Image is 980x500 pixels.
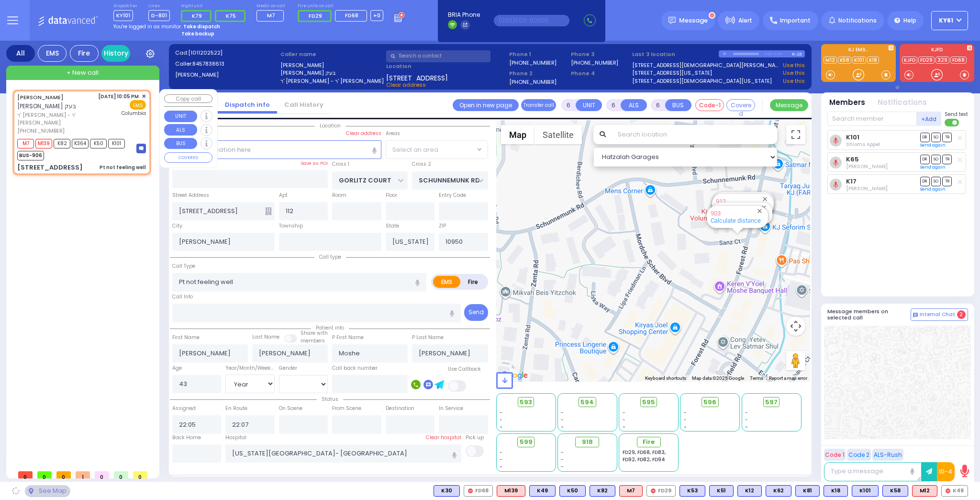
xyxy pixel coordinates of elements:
[500,423,502,431] span: -
[745,423,748,431] span: -
[872,449,903,461] button: ALS-Rush
[101,45,130,62] a: History
[783,69,805,77] a: Use this
[846,185,888,192] span: Yoel Ekstein
[900,47,974,54] label: KJFD
[931,11,968,30] button: KY61
[957,310,966,319] span: 2
[175,49,278,57] label: Cad:
[737,485,762,497] div: K12
[716,198,726,205] a: 912
[386,222,399,230] label: State
[311,324,349,331] span: Patient info
[931,155,941,164] span: SO
[912,485,937,497] div: M12
[786,125,805,144] button: Toggle fullscreen view
[412,334,444,341] label: P Last Name
[332,334,364,341] label: P First Name
[108,139,125,148] span: K101
[770,99,808,111] button: Message
[100,164,146,171] div: Pt not feeling well
[500,449,502,456] span: -
[760,194,769,204] button: Close
[520,398,532,407] span: 593
[529,485,556,497] div: BLS
[17,102,76,110] span: [PERSON_NAME] בעק
[332,405,361,412] label: From Scene
[679,485,705,497] div: K53
[852,485,879,497] div: BLS
[571,50,629,58] span: Phone 3
[136,144,146,153] img: message-box.svg
[903,16,916,25] span: Help
[279,405,302,412] label: On Scene
[684,409,687,416] span: -
[783,61,805,69] a: Use this
[76,471,90,478] span: 1
[346,130,381,137] label: Clear address
[783,77,805,85] a: Use this
[172,434,201,442] label: Back Home
[412,160,431,168] label: Cross 2
[755,206,764,216] button: Close
[942,133,952,142] span: TR
[172,334,200,341] label: First Name
[913,313,918,318] img: comment-alt.png
[301,337,325,344] span: members
[737,485,762,497] div: BLS
[386,130,400,137] label: Areas
[332,160,349,168] label: Cross 1
[920,142,946,148] a: Send again
[499,369,530,382] a: Open this area in Google Maps (opens a new window)
[142,92,146,101] span: ✕
[945,111,968,118] span: Send text
[172,140,381,159] input: Search location here
[37,471,52,478] span: 0
[529,485,556,497] div: K49
[54,139,70,148] span: K82
[38,14,101,26] img: Logo
[846,163,888,170] span: Mordechai Weisz
[846,178,857,185] a: K17
[183,23,220,30] strong: Take dispatch
[847,449,871,461] button: Code 2
[192,60,224,68] span: 8457838613
[500,463,502,470] span: -
[148,10,170,21] span: D-801
[867,57,879,64] a: K18
[90,139,107,148] span: K50
[172,293,193,301] label: Call Info
[623,416,625,423] span: -
[824,57,837,64] a: M12
[72,139,89,148] span: K364
[468,489,473,493] img: red-radio-icon.svg
[946,489,950,493] img: red-radio-icon.svg
[931,133,941,142] span: SO
[433,276,461,288] label: EMS
[643,437,655,447] span: Fire
[164,124,197,136] button: ALS
[225,434,246,442] label: Hospital
[345,11,358,19] span: FD68
[332,192,346,199] label: Room
[113,3,137,9] label: Dispatcher
[561,409,564,416] span: -
[130,100,146,110] span: EMS
[939,16,953,25] span: KY61
[301,330,328,337] small: Share with
[497,485,525,497] div: M139
[172,192,209,199] label: Street Address
[267,11,275,19] span: M7
[780,16,811,25] span: Important
[651,489,656,493] img: red-radio-icon.svg
[426,434,461,442] label: Clear hospital
[827,308,911,321] h5: Message members on selected call
[226,12,236,20] span: K75
[576,99,602,111] button: UNIT
[745,409,748,416] span: -
[17,151,44,160] span: BUS-906
[709,485,734,497] div: BLS
[918,57,935,64] a: FD29
[25,485,70,497] div: See map
[878,97,927,108] button: Notifications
